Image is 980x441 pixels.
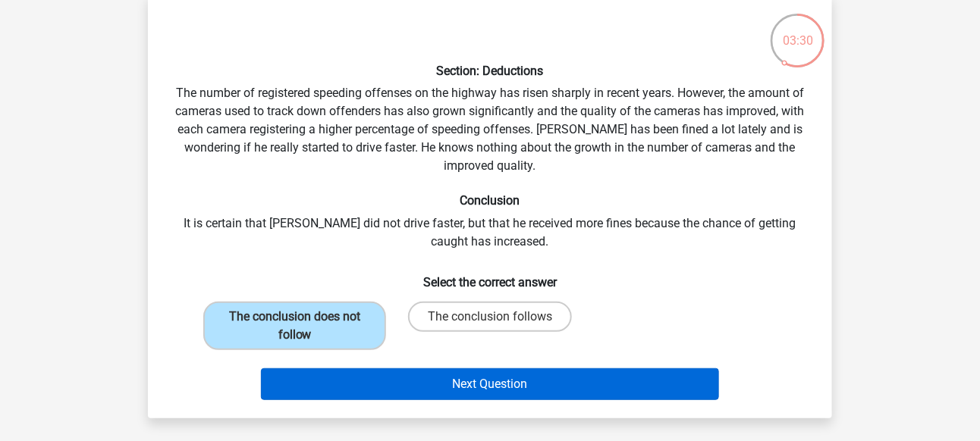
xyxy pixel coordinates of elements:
[172,64,808,78] h6: Section: Deductions
[261,368,720,400] button: Next Question
[172,263,808,289] h6: Select the correct answer
[154,6,826,406] div: The number of registered speeding offenses on the highway has risen sharply in recent years. Howe...
[172,193,808,208] h6: Conclusion
[203,302,386,350] label: The conclusion does not follow
[408,302,572,332] label: The conclusion follows
[769,12,826,50] div: 03:30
